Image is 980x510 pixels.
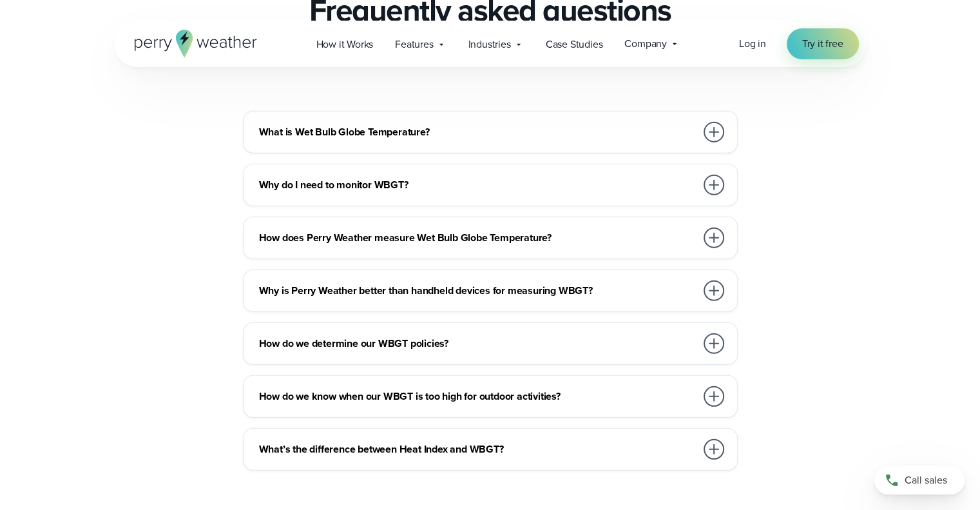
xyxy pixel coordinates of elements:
h3: How do we know when our WBGT is too high for outdoor activities? [259,389,696,404]
span: How it Works [316,37,374,52]
span: Try it free [802,36,843,52]
h3: How does Perry Weather measure Wet Bulb Globe Temperature? [259,230,696,246]
h3: What is Wet Bulb Globe Temperature? [259,124,696,140]
a: How it Works [305,31,385,57]
span: Features [395,37,433,52]
a: Try it free [787,28,859,59]
span: Industries [468,37,511,52]
span: Call sales [905,473,947,488]
h3: What’s the difference between Heat Index and WBGT? [259,442,696,457]
h3: Why do I need to monitor WBGT? [259,177,696,193]
a: Case Studies [535,31,614,57]
span: Case Studies [546,37,603,52]
h3: Why is Perry Weather better than handheld devices for measuring WBGT? [259,283,696,299]
h3: How do we determine our WBGT policies? [259,336,696,351]
a: Log in [739,36,766,52]
span: Company [624,36,667,52]
a: Call sales [874,466,965,495]
span: Log in [739,36,766,51]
